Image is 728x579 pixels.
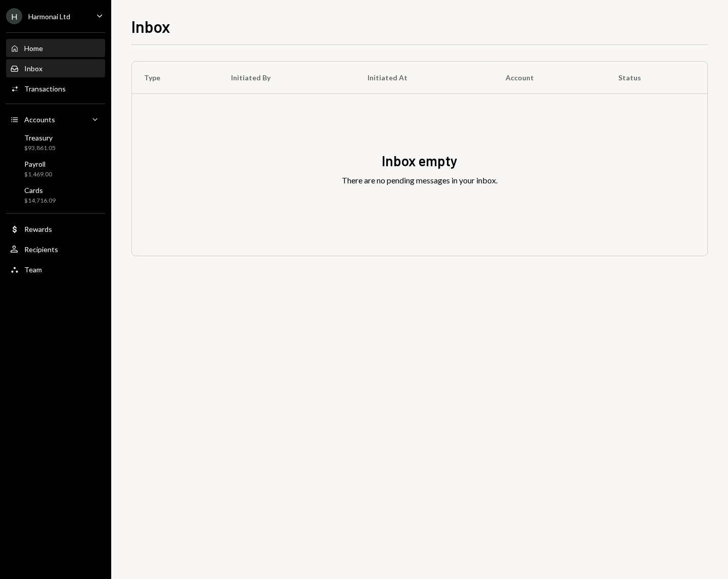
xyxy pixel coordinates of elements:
h1: Inbox [131,16,170,36]
div: $14,716.09 [24,197,56,205]
a: Treasury$93,861.05 [6,130,105,155]
a: Payroll$1,469.00 [6,157,105,181]
th: Status [606,62,707,94]
div: Cards [24,186,56,195]
div: Rewards [24,225,52,233]
div: Transactions [24,84,66,93]
div: H [6,8,22,24]
th: Type [132,62,219,94]
a: Inbox [6,59,105,77]
a: Accounts [6,110,105,128]
a: Transactions [6,79,105,98]
div: $93,861.05 [24,144,56,153]
a: Recipients [6,240,105,258]
div: Inbox empty [382,151,458,171]
div: Inbox [24,64,42,73]
div: Home [24,44,43,53]
a: Rewards [6,220,105,238]
div: $1,469.00 [24,170,52,179]
a: Team [6,260,105,278]
a: Home [6,39,105,57]
th: Initiated By [219,62,356,94]
th: Account [493,62,606,94]
div: There are no pending messages in your inbox. [342,174,497,186]
a: Cards$14,716.09 [6,183,105,207]
div: Team [24,265,42,274]
div: Payroll [24,160,52,168]
div: Treasury [24,133,56,142]
div: Recipients [24,245,58,254]
div: Harmonai Ltd [28,12,70,21]
th: Initiated At [355,62,493,94]
div: Accounts [24,115,55,124]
